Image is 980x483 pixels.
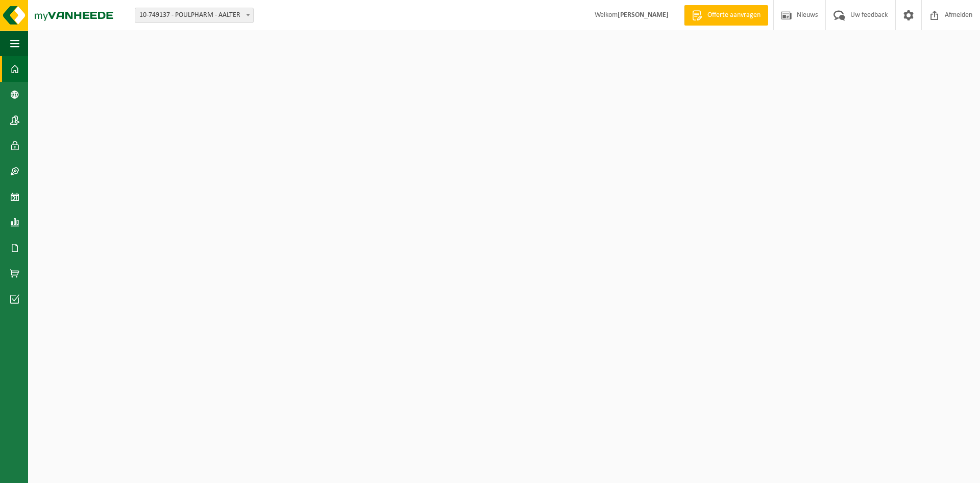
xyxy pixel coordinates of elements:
[684,5,768,26] a: Offerte aanvragen
[618,11,669,19] strong: [PERSON_NAME]
[5,461,170,483] iframe: chat widget
[135,8,254,23] span: 10-749137 - POULPHARM - AALTER
[705,10,763,20] span: Offerte aanvragen
[135,8,253,22] span: 10-749137 - POULPHARM - AALTER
